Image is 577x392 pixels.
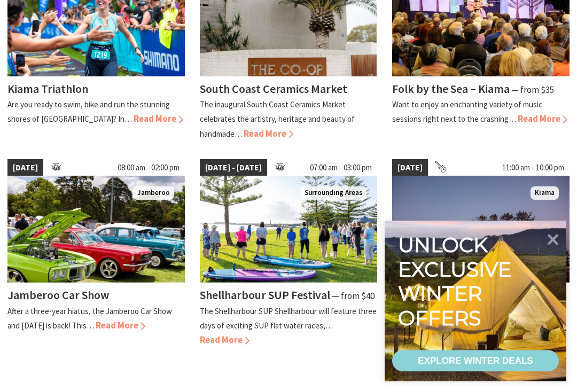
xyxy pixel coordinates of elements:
[418,350,533,372] div: EXPLORE WINTER DEALS
[398,233,516,330] div: Unlock exclusive winter offers
[244,128,293,140] span: Read More
[200,288,330,303] h4: Shellharbour SUP Festival
[133,187,174,200] span: Jamberoo
[134,113,183,125] span: Read More
[497,160,570,177] span: 11:00 am - 10:00 pm
[200,160,377,348] a: [DATE] - [DATE] 07:00 am - 03:00 pm Jodie Edwards Welcome to Country Surrounding Areas Shellharbo...
[112,160,185,177] span: 08:00 am - 02:00 pm
[7,160,185,348] a: [DATE] 08:00 am - 02:00 pm Jamberoo Car Show Jamberoo Jamberoo Car Show After a three-year hiatus...
[531,187,559,200] span: Kiama
[200,176,377,283] img: Jodie Edwards Welcome to Country
[200,334,249,346] span: Read More
[511,84,554,96] span: ⁠— from $35
[200,160,267,177] span: [DATE] - [DATE]
[200,82,347,97] h4: South Coast Ceramics Market
[332,291,375,302] span: ⁠— from $40
[200,100,355,139] p: The inaugural South Coast Ceramics Market celebrates the artistry, heritage and beauty of handmade…
[392,82,510,97] h4: Folk by the Sea – Kiama
[7,160,43,177] span: [DATE]
[96,320,145,332] span: Read More
[392,176,570,283] img: Changing Tides Main Stage
[7,307,172,331] p: After a three-year hiatus, the Jamberoo Car Show and [DATE] is back! This…
[392,350,559,372] a: EXPLORE WINTER DEALS
[300,187,367,200] span: Surrounding Areas
[392,160,428,177] span: [DATE]
[305,160,377,177] span: 07:00 am - 03:00 pm
[7,288,109,303] h4: Jamberoo Car Show
[7,100,170,124] p: Are you ready to swim, bike and run the stunning shores of [GEOGRAPHIC_DATA]? In…
[7,82,88,97] h4: Kiama Triathlon
[7,176,185,283] img: Jamberoo Car Show
[392,160,570,348] a: [DATE] 11:00 am - 10:00 pm Changing Tides Main Stage Kiama Changing Tides Festival Changing Tides...
[518,113,567,125] span: Read More
[392,100,542,124] p: Want to enjoy an enchanting variety of music sessions right next to the crashing…
[200,307,377,331] p: The Shellharbour SUP Shellharbour will feature three days of exciting SUP flat water races,…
